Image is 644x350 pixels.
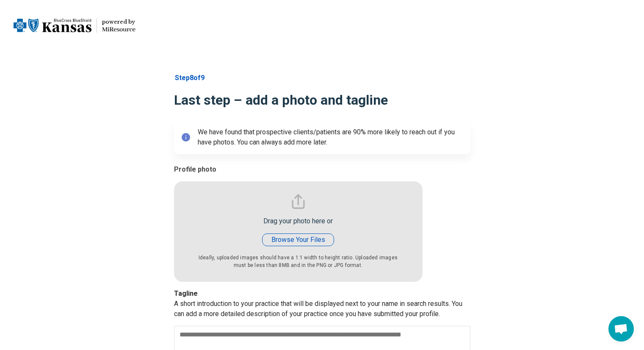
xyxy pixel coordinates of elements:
a: Blue Cross Blue Shield Kansaspowered by [14,15,135,36]
img: Blue Cross Blue Shield Kansas [14,15,91,36]
p: A short introduction to your practice that will be displayed next to your name in search results.... [174,299,470,326]
div: Open chat [608,316,634,342]
p: Step 8 of 9 [174,73,470,83]
p: We have found that prospective clients/patients are 90% more likely to reach out if you have phot... [198,127,464,147]
h1: Last step – add a photo and tagline [174,90,470,110]
p: Tagline [174,289,470,299]
div: powered by [102,18,135,26]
